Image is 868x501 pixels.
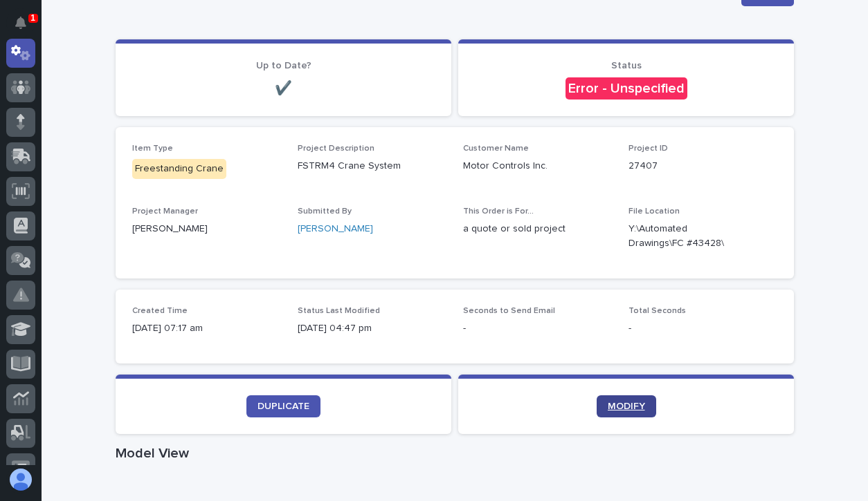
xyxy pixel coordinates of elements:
[132,207,198,216] span: Project Manager
[566,77,687,100] div: Error - Unspecified
[298,321,446,336] p: [DATE] 04:47 pm
[132,321,281,336] p: [DATE] 07:17 am
[611,61,642,70] span: Status
[298,159,446,173] p: FSTRM4 Crane System
[257,401,309,411] span: DUPLICATE
[132,80,435,97] p: ✔️
[132,159,226,179] div: Freestanding Crane
[463,321,612,336] p: -
[246,395,320,417] a: DUPLICATE
[463,207,534,216] span: This Order is For...
[298,222,373,236] a: [PERSON_NAME]
[629,159,777,173] p: 27407
[597,395,656,417] a: MODIFY
[463,222,612,236] p: a quote or sold project
[298,307,380,315] span: Status Last Modified
[30,13,35,23] p: 1
[298,144,374,153] span: Project Description
[6,465,35,494] button: users-avatar
[463,159,612,173] p: Motor Controls Inc.
[256,61,311,70] span: Up to Date?
[17,17,35,39] div: Notifications1
[629,207,680,216] span: File Location
[629,222,744,251] : Y:\Automated Drawings\FC #43428\
[463,307,555,315] span: Seconds to Send Email
[116,445,794,462] h1: Model View
[463,144,529,153] span: Customer Name
[629,321,777,336] p: -
[132,144,173,153] span: Item Type
[132,222,281,236] p: [PERSON_NAME]
[629,144,668,153] span: Project ID
[298,207,352,216] span: Submitted By
[6,8,35,37] button: Notifications
[629,307,686,315] span: Total Seconds
[132,307,188,315] span: Created Time
[608,401,645,411] span: MODIFY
